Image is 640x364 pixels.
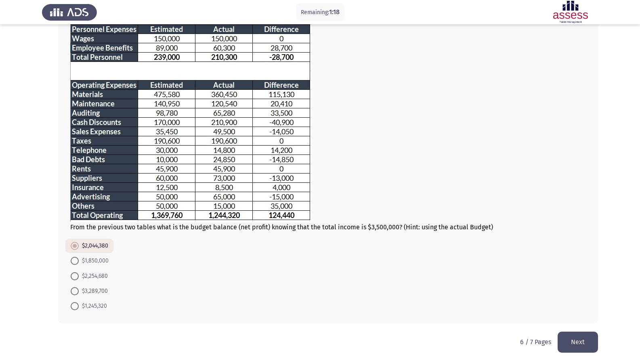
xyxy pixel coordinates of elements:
p: 6 / 7 Pages [520,338,551,346]
span: $2,254,680 [79,271,108,281]
div: From the previous two tables what is the budget balance (net profit) knowing that the total incom... [70,12,586,231]
span: 1:18 [329,8,340,16]
span: $3,289,700 [79,286,108,296]
span: $2,044,380 [79,241,108,251]
img: RU5fUk5DXzQwLnBuZzE2OTEzMTQ2MDY1MjY=.png [70,12,311,222]
img: Assess Talent Management logo [42,1,97,23]
button: load next page [558,332,598,352]
p: Remaining: [301,7,340,17]
img: Assessment logo of Assessment En (Focus & 16PD) [543,1,598,23]
span: $1,245,320 [79,301,107,311]
span: $1,850,000 [79,256,109,266]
